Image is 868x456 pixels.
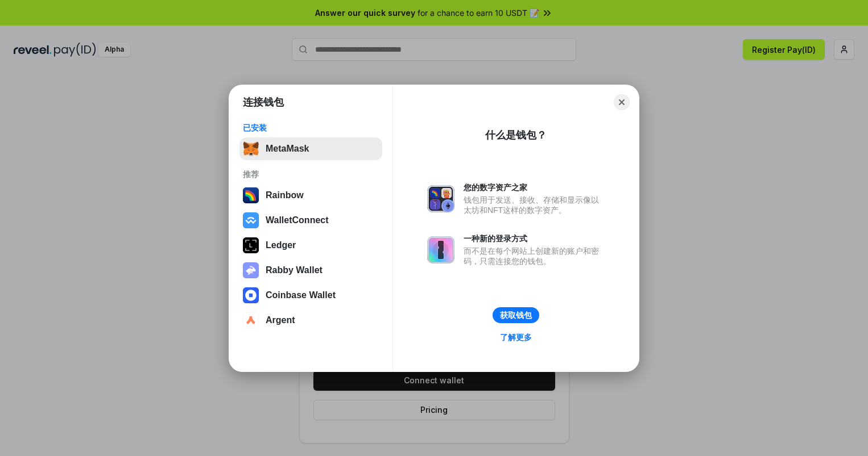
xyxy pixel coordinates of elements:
div: MetaMask [266,144,309,154]
img: svg+xml,%3Csvg%20fill%3D%22none%22%20height%3D%2233%22%20viewBox%3D%220%200%2035%2033%22%20width%... [243,141,259,157]
img: svg+xml,%3Csvg%20width%3D%2228%22%20height%3D%2228%22%20viewBox%3D%220%200%2028%2028%22%20fill%3D... [243,212,259,228]
div: Rainbow [266,190,304,200]
a: 了解更多 [493,330,539,345]
img: svg+xml,%3Csvg%20xmlns%3D%22http%3A%2F%2Fwww.w3.org%2F2000%2Fsvg%22%20fill%3D%22none%22%20viewBox... [427,236,454,263]
img: svg+xml,%3Csvg%20xmlns%3D%22http%3A%2F%2Fwww.w3.org%2F2000%2Fsvg%22%20fill%3D%22none%22%20viewBox... [243,262,259,278]
div: Ledger [266,240,296,250]
div: 而不是在每个网站上创建新的账户和密码，只需连接您的钱包。 [464,246,605,266]
div: 了解更多 [500,332,532,342]
button: Argent [239,309,382,332]
div: 推荐 [243,169,379,179]
button: Close [614,94,630,110]
button: Coinbase Wallet [239,284,382,307]
img: svg+xml,%3Csvg%20width%3D%22120%22%20height%3D%22120%22%20viewBox%3D%220%200%20120%20120%22%20fil... [243,187,259,203]
div: 钱包用于发送、接收、存储和显示像以太坊和NFT这样的数字资产。 [464,195,605,215]
button: Rabby Wallet [239,259,382,282]
button: WalletConnect [239,209,382,232]
h1: 连接钱包 [243,95,284,109]
div: 您的数字资产之家 [464,182,605,193]
div: 一种新的登录方式 [464,233,605,244]
div: Coinbase Wallet [266,290,336,300]
div: 获取钱包 [500,310,532,320]
div: Argent [266,315,295,325]
img: svg+xml,%3Csvg%20xmlns%3D%22http%3A%2F%2Fwww.w3.org%2F2000%2Fsvg%22%20fill%3D%22none%22%20viewBox... [427,185,454,212]
img: svg+xml,%3Csvg%20width%3D%2228%22%20height%3D%2228%22%20viewBox%3D%220%200%2028%2028%22%20fill%3D... [243,312,259,328]
div: 什么是钱包？ [485,128,547,142]
div: Rabby Wallet [266,265,323,275]
img: svg+xml,%3Csvg%20xmlns%3D%22http%3A%2F%2Fwww.w3.org%2F2000%2Fsvg%22%20width%3D%2228%22%20height%3... [243,237,259,253]
div: 已安装 [243,123,379,133]
button: 获取钱包 [493,307,539,323]
button: MetaMask [239,137,382,160]
img: svg+xml,%3Csvg%20width%3D%2228%22%20height%3D%2228%22%20viewBox%3D%220%200%2028%2028%22%20fill%3D... [243,287,259,303]
button: Rainbow [239,184,382,207]
button: Ledger [239,234,382,257]
div: WalletConnect [266,215,329,225]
